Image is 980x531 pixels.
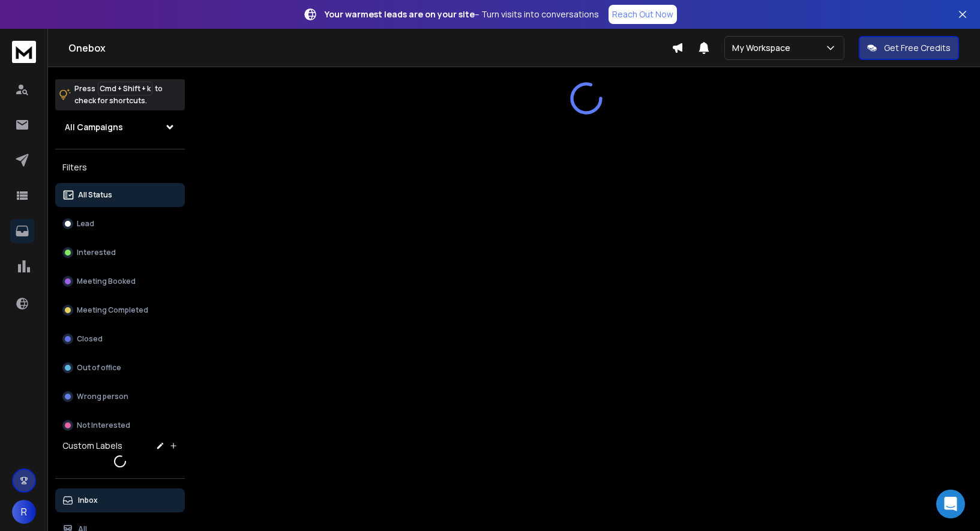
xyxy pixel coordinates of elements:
[859,36,959,60] button: Get Free Credits
[55,298,185,322] button: Meeting Completed
[325,8,599,20] p: – Turn visits into conversations
[55,212,185,236] button: Lead
[65,121,123,133] h1: All Campaigns
[55,241,185,265] button: Interested
[55,385,185,409] button: Wrong person
[12,41,36,63] img: logo
[77,421,130,430] p: Not Interested
[55,159,185,176] h3: Filters
[78,496,98,505] p: Inbox
[77,334,103,344] p: Closed
[77,305,148,315] p: Meeting Completed
[68,41,672,55] h1: Onebox
[77,363,121,373] p: Out of office
[12,500,36,524] button: R
[77,219,94,229] p: Lead
[77,392,128,401] p: Wrong person
[609,5,677,24] a: Reach Out Now
[55,488,185,512] button: Inbox
[55,327,185,351] button: Closed
[78,190,112,200] p: All Status
[55,183,185,207] button: All Status
[884,42,951,54] p: Get Free Credits
[612,8,673,20] p: Reach Out Now
[77,277,136,286] p: Meeting Booked
[732,42,795,54] p: My Workspace
[55,356,185,380] button: Out of office
[55,269,185,293] button: Meeting Booked
[325,8,475,20] strong: Your warmest leads are on your site
[62,440,122,452] h3: Custom Labels
[55,413,185,437] button: Not Interested
[74,83,163,107] p: Press to check for shortcuts.
[55,115,185,139] button: All Campaigns
[77,248,116,257] p: Interested
[936,490,965,518] div: Open Intercom Messenger
[98,82,152,95] span: Cmd + Shift + k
